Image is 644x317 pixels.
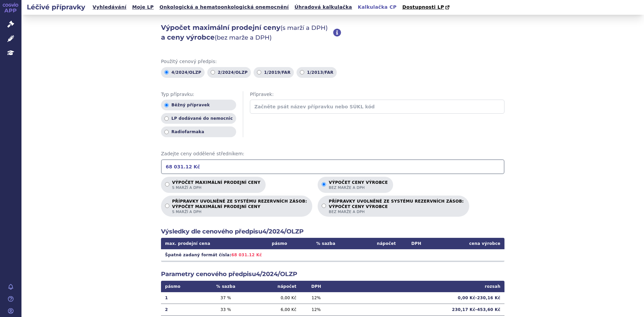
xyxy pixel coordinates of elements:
[21,2,91,12] h2: Léčivé přípravky
[250,304,301,315] td: 6,00 Kč
[161,91,236,98] span: Typ přípravku:
[329,209,464,214] span: bez marže a DPH
[202,304,250,315] td: 33 %
[202,281,250,292] th: % sazba
[161,304,202,315] td: 2
[329,199,464,214] p: PŘÍPRAVKY UVOLNĚNÉ ZE SYSTÉMU REZERVNÍCH ZÁSOB:
[332,292,504,304] td: 0,00 Kč - 230,16 Kč
[161,292,202,304] td: 1
[172,185,260,190] span: s marží a DPH
[301,281,332,292] th: DPH
[280,24,328,32] span: (s marží a DPH)
[161,58,504,65] span: Použitý cenový předpis:
[161,151,504,157] span: Zadejte ceny oddělené středníkem:
[161,113,236,124] label: LP dodávané do nemocnic
[301,304,332,315] td: 12 %
[329,180,388,190] p: Výpočet ceny výrobce
[322,204,326,208] input: PŘÍPRAVKY UVOLNĚNÉ ZE SYSTÉMU REZERVNÍCH ZÁSOB:VÝPOČET CENY VÝROBCEbez marže a DPH
[329,185,388,190] span: bez marže a DPH
[165,204,169,208] input: PŘÍPRAVKY UVOLNĚNÉ ZE SYSTÉMU REZERVNÍCH ZÁSOB:VÝPOČET MAXIMÁLNÍ PRODEJNÍ CENYs marží a DPH
[161,270,504,278] h2: Parametry cenového předpisu 4/2024/OLZP
[172,180,260,190] p: Výpočet maximální prodejní ceny
[161,100,236,110] label: Běžný přípravek
[164,116,169,121] input: LP dodávané do nemocnic
[161,227,504,236] h2: Výsledky dle cenového předpisu 4/2024/OLZP
[164,130,169,134] input: Radiofarmaka
[332,304,504,315] td: 230,17 Kč - 453,60 Kč
[301,292,332,304] td: 12 %
[254,67,294,78] label: 1/2019/FAR
[433,238,504,249] th: cena výrobce
[202,292,250,304] td: 37 %
[400,238,433,249] th: DPH
[351,238,400,249] th: nápočet
[172,204,307,209] strong: VÝPOČET MAXIMÁLNÍ PRODEJNÍ CENY
[157,3,291,12] a: Onkologická a hematoonkologická onemocnění
[257,70,261,74] input: 1/2019/FAR
[402,4,444,10] span: Dostupnosti LP
[250,292,301,304] td: 0,00 Kč
[161,159,504,174] input: Zadejte ceny oddělené středníkem
[329,204,464,209] strong: VÝPOČET CENY VÝROBCE
[332,281,504,292] th: rozsah
[172,209,307,214] span: s marží a DPH
[250,100,504,114] input: Začněte psát název přípravku nebo SÚKL kód
[250,281,301,292] th: nápočet
[322,182,326,187] input: Výpočet ceny výrobcebez marže a DPH
[161,238,258,249] th: max. prodejní cena
[297,67,337,78] label: 1/2013/FAR
[292,3,354,12] a: Úhradová kalkulačka
[161,281,202,292] th: pásmo
[165,182,169,187] input: Výpočet maximální prodejní cenys marží a DPH
[161,67,205,78] label: 4/2024/OLZP
[91,3,128,12] a: Vyhledávání
[250,91,504,98] span: Přípravek:
[164,70,169,74] input: 4/2024/OLZP
[161,126,236,137] label: Radiofarmaka
[130,3,156,12] a: Moje LP
[301,238,351,249] th: % sazba
[164,103,169,107] input: Běžný přípravek
[300,70,304,74] input: 1/2013/FAR
[172,199,307,214] p: PŘÍPRAVKY UVOLNĚNÉ ZE SYSTÉMU REZERVNÍCH ZÁSOB:
[161,249,504,261] td: Špatně zadaný formát čísla:
[207,67,251,78] label: 2/2024/OLZP
[215,34,272,41] span: (bez marže a DPH)
[400,3,453,12] a: Dostupnosti LP
[231,253,262,257] span: 68 031.12 Kč
[161,23,333,42] h2: Výpočet maximální prodejní ceny a ceny výrobce
[211,70,215,74] input: 2/2024/OLZP
[356,3,399,12] a: Kalkulačka CP
[258,238,301,249] th: pásmo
